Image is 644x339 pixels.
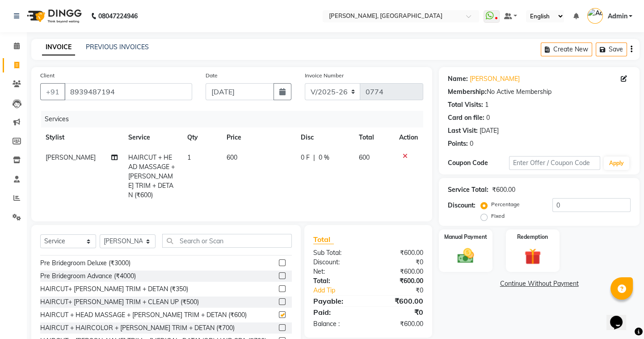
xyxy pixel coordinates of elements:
[517,233,548,241] label: Redemption
[491,200,520,208] label: Percentage
[40,284,188,294] div: HAIRCUT+ [PERSON_NAME] TRIM + DETAN (₹350)
[98,4,138,29] b: 08047224946
[491,212,505,220] label: Fixed
[470,139,473,148] div: 0
[307,248,368,258] div: Sub Total:
[379,286,430,295] div: ₹0
[41,111,430,127] div: Services
[40,271,136,281] div: Pre Bridegroom Advance (₹4000)
[46,153,96,161] span: [PERSON_NAME]
[307,276,368,286] div: Total:
[227,153,237,161] span: 600
[313,235,334,244] span: Total
[444,233,487,241] label: Manual Payment
[486,113,490,123] div: 0
[40,258,130,268] div: Pre Bridegroom Deluxe (₹3000)
[441,279,638,288] a: Continue Without Payment
[221,127,296,148] th: Price
[541,42,592,56] button: Create New
[305,72,344,80] label: Invoice Number
[64,83,192,100] input: Search by Name/Mobile/Email/Code
[448,74,468,84] div: Name:
[307,267,368,276] div: Net:
[162,234,292,248] input: Search or Scan
[40,323,235,333] div: HAIRCUT + HAIRCOLOR + [PERSON_NAME] TRIM + DETAN (₹700)
[596,42,627,56] button: Save
[368,276,430,286] div: ₹600.00
[307,258,368,267] div: Discount:
[40,297,199,307] div: HAIRCUT+ [PERSON_NAME] TRIM + CLEAN UP (₹500)
[42,39,75,55] a: INVOICE
[368,307,430,318] div: ₹0
[40,83,65,100] button: +91
[23,4,84,29] img: logo
[448,87,631,97] div: No Active Membership
[128,153,175,199] span: HAIRCUT + HEAD MASSAGE + [PERSON_NAME] TRIM + DETAN (₹600)
[187,153,191,161] span: 1
[448,185,488,195] div: Service Total:
[368,267,430,276] div: ₹600.00
[301,153,310,162] span: 0 F
[492,185,515,195] div: ₹600.00
[448,201,476,210] div: Discount:
[607,12,627,21] span: Admin
[368,319,430,329] div: ₹600.00
[448,100,483,110] div: Total Visits:
[604,157,629,170] button: Apply
[448,139,468,148] div: Points:
[448,126,478,136] div: Last Visit:
[359,153,370,161] span: 600
[519,246,546,267] img: _gift.svg
[606,303,635,330] iframe: chat widget
[307,296,368,306] div: Payable:
[394,127,423,148] th: Action
[307,286,379,295] a: Add Tip
[470,74,520,84] a: [PERSON_NAME]
[509,156,600,170] input: Enter Offer / Coupon Code
[40,310,247,320] div: HAIRCUT + HEAD MASSAGE + [PERSON_NAME] TRIM + DETAN (₹600)
[123,127,182,148] th: Service
[86,43,149,51] a: PREVIOUS INVOICES
[452,246,479,265] img: _cash.svg
[480,126,499,136] div: [DATE]
[206,72,218,80] label: Date
[368,248,430,258] div: ₹600.00
[485,100,488,110] div: 1
[448,87,487,97] div: Membership:
[295,127,354,148] th: Disc
[448,113,484,123] div: Card on file:
[587,8,603,24] img: Admin
[448,158,509,168] div: Coupon Code
[40,72,55,80] label: Client
[307,307,368,318] div: Paid:
[307,319,368,329] div: Balance :
[319,153,329,162] span: 0 %
[354,127,394,148] th: Total
[368,258,430,267] div: ₹0
[40,127,123,148] th: Stylist
[182,127,221,148] th: Qty
[368,296,430,306] div: ₹600.00
[313,153,315,162] span: |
